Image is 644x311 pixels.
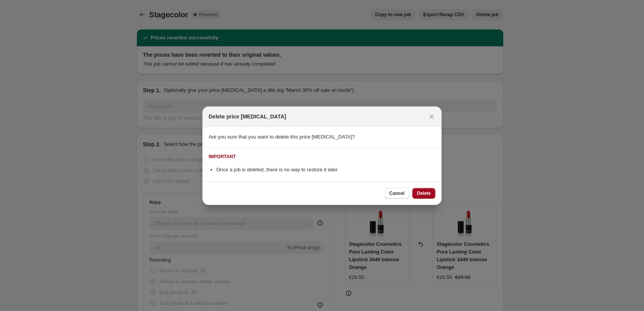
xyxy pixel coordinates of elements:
span: Delete [417,190,431,196]
div: IMPORTANT [209,154,236,160]
button: Delete [412,188,435,199]
button: Close [426,111,437,122]
li: Once a job is deleted, there is no way to restore it later [216,166,435,174]
span: Are you sure that you want to delete this price [MEDICAL_DATA]? [209,134,355,140]
h2: Delete price [MEDICAL_DATA] [209,113,286,120]
span: Cancel [389,190,405,196]
button: Cancel [385,188,409,199]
